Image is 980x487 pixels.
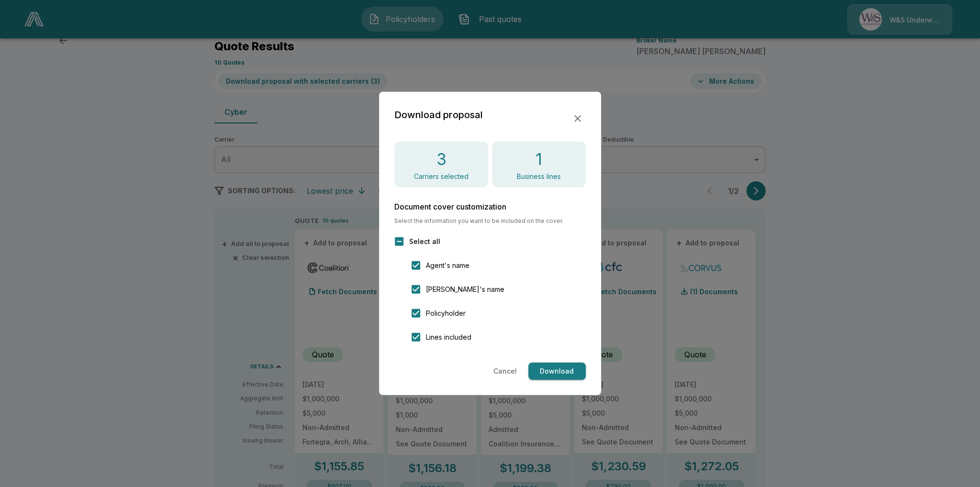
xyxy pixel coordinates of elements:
span: Select all [409,236,440,246]
span: Agent's name [426,260,469,270]
p: Business lines [517,173,561,180]
span: Select the information you want to be included on the cover. [394,218,586,224]
button: Cancel [490,363,521,380]
h4: 3 [436,149,446,169]
h6: Document cover customization [394,203,586,210]
span: [PERSON_NAME]'s name [426,284,504,294]
h4: 1 [535,149,542,169]
button: Download [528,363,586,380]
h2: Download proposal [394,107,483,122]
p: Carriers selected [414,173,468,180]
span: Policyholder [426,308,466,318]
span: Lines included [426,332,471,342]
